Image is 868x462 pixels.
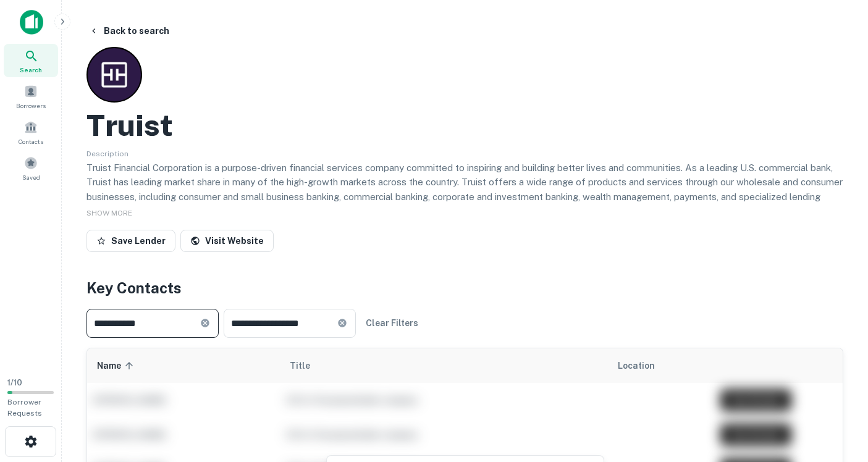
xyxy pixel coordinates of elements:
[84,20,174,42] button: Back to search
[806,363,868,422] iframe: Chat Widget
[4,115,58,149] a: Contacts
[20,10,43,35] img: capitalize-icon.png
[20,65,42,75] span: Search
[16,101,46,111] span: Borrowers
[180,230,274,252] a: Visit Website
[19,136,43,146] span: Contacts
[86,107,173,143] h2: Truist
[7,398,42,418] span: Borrower Requests
[86,209,132,217] span: SHOW MORE
[4,80,58,113] a: Borrowers
[86,149,129,158] span: Description
[4,151,58,185] a: Saved
[361,312,423,334] button: Clear Filters
[22,172,40,182] span: Saved
[86,277,843,299] h4: Key Contacts
[86,230,175,252] button: Save Lender
[7,378,22,387] span: 1 / 10
[86,161,843,233] p: Truist Financial Corporation is a purpose-driven financial services company committed to inspirin...
[4,44,58,77] a: Search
